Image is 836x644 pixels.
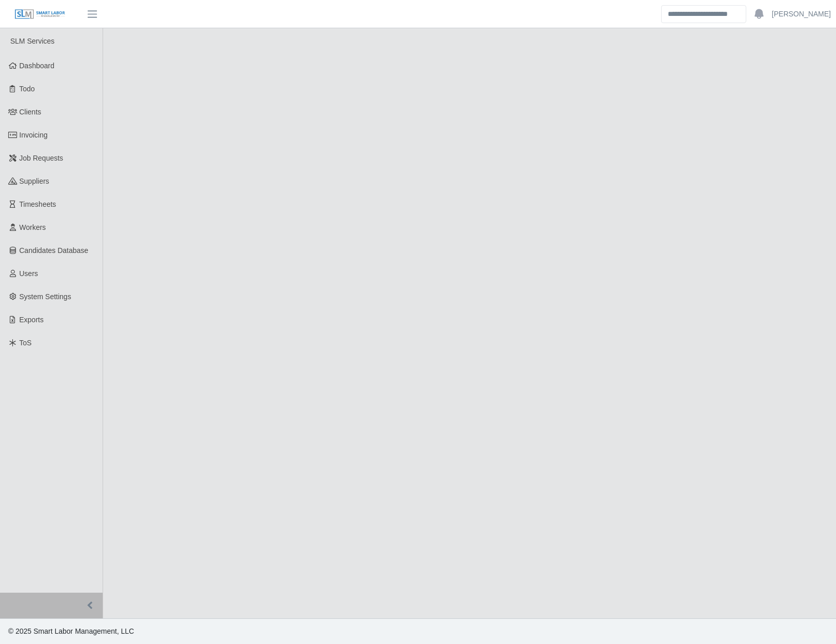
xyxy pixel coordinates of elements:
[19,246,89,255] span: Candidates Database
[661,5,746,23] input: Search
[19,316,44,324] span: Exports
[19,62,55,70] span: Dashboard
[19,85,35,93] span: Todo
[19,131,48,139] span: Invoicing
[19,339,32,347] span: ToS
[10,37,54,45] span: SLM Services
[19,177,49,185] span: Suppliers
[8,627,134,635] span: © 2025 Smart Labor Management, LLC
[19,200,56,208] span: Timesheets
[19,292,71,301] span: System Settings
[772,9,831,19] a: [PERSON_NAME]
[19,154,64,162] span: Job Requests
[14,9,66,20] img: SLM Logo
[19,108,42,116] span: Clients
[19,223,46,231] span: Workers
[19,269,38,278] span: Users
